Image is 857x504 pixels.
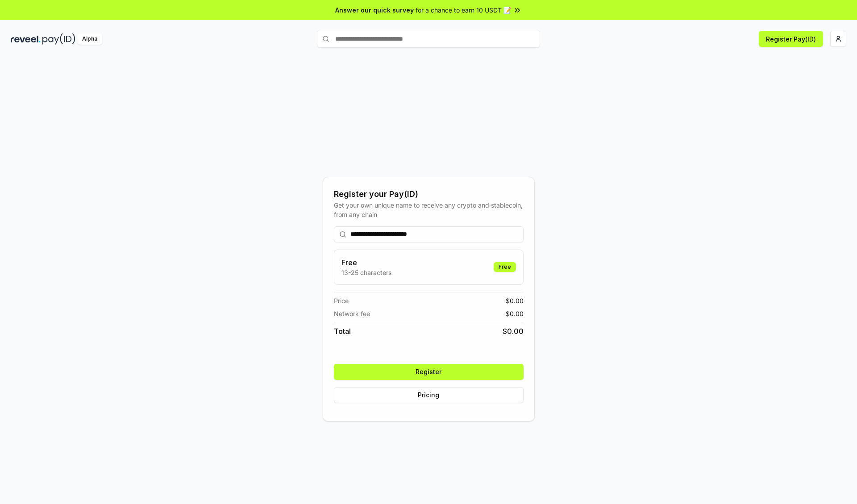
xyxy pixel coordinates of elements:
[334,326,351,337] span: Total
[334,309,370,318] span: Network fee
[341,268,391,277] p: 13-25 characters
[334,364,524,380] button: Register
[42,33,75,45] img: pay_id
[341,257,391,268] h3: Free
[503,326,524,337] span: $ 0.00
[506,296,524,305] span: $ 0.00
[334,296,349,305] span: Price
[506,309,524,318] span: $ 0.00
[335,5,414,15] span: Answer our quick survey
[494,262,516,272] div: Free
[416,5,511,15] span: for a chance to earn 10 USDT 📝
[11,33,41,45] img: reveel_dark
[334,188,524,200] div: Register your Pay(ID)
[334,387,524,403] button: Pricing
[334,200,524,219] div: Get your own unique name to receive any crypto and stablecoin, from any chain
[759,31,823,47] button: Register Pay(ID)
[77,33,102,45] div: Alpha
